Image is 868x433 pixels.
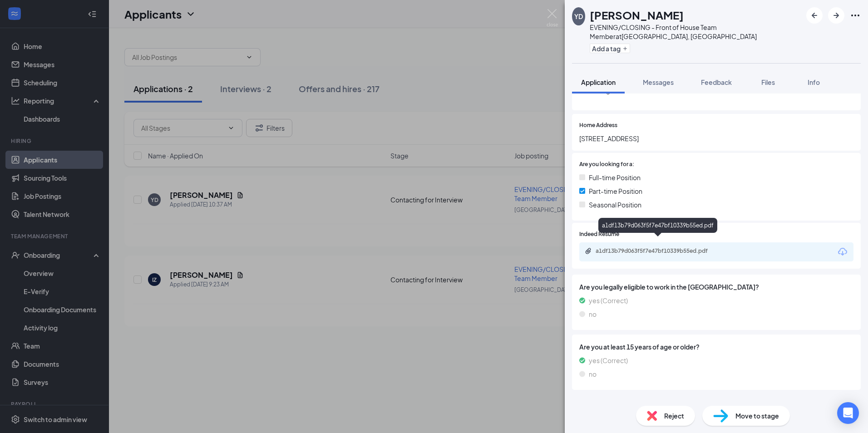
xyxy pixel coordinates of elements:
[596,247,723,255] div: a1df13b79d063f5f7e47bf10339b55ed.pdf
[837,402,859,424] div: Open Intercom Messenger
[701,78,732,86] span: Feedback
[837,246,848,257] svg: Download
[590,44,630,53] button: PlusAdd a tag
[579,133,853,143] span: [STREET_ADDRESS]
[643,78,674,86] span: Messages
[579,160,634,169] span: Are you looking for a:
[589,186,642,196] span: Part-time Position
[664,411,684,421] span: Reject
[579,121,617,130] span: Home Address
[590,23,802,41] div: EVENING/CLOSING - Front of House Team Member at [GEOGRAPHIC_DATA], [GEOGRAPHIC_DATA]
[793,397,819,405] span: Submitted:
[761,78,775,86] span: Files
[598,218,717,233] div: a1df13b79d063f5f7e47bf10339b55ed.pdf
[850,10,861,21] svg: Ellipses
[589,172,641,182] span: Full-time Position
[589,309,597,319] span: no
[574,12,583,21] div: YD
[622,46,628,51] svg: Plus
[579,230,619,239] span: Indeed Resume
[585,247,732,256] a: Paperclipa1df13b79d063f5f7e47bf10339b55ed.pdf
[735,411,779,421] span: Move to stage
[581,78,616,86] span: Application
[808,78,820,86] span: Info
[589,369,597,379] span: no
[589,355,628,365] span: yes (Correct)
[579,282,853,292] span: Are you legally eligible to work in the [GEOGRAPHIC_DATA]?
[579,342,853,352] span: Are you at least 15 years of age or older?
[831,10,842,21] svg: ArrowRight
[587,397,653,406] div: Additional Information
[590,7,684,23] h1: [PERSON_NAME]
[809,10,820,21] svg: ArrowLeftNew
[589,295,628,305] span: yes (Correct)
[828,7,844,24] button: ArrowRight
[572,396,583,407] svg: ChevronUp
[589,200,641,210] span: Seasonal Position
[823,397,861,405] span: [DATE] 10:44 AM
[806,7,823,24] button: ArrowLeftNew
[585,247,592,255] svg: Paperclip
